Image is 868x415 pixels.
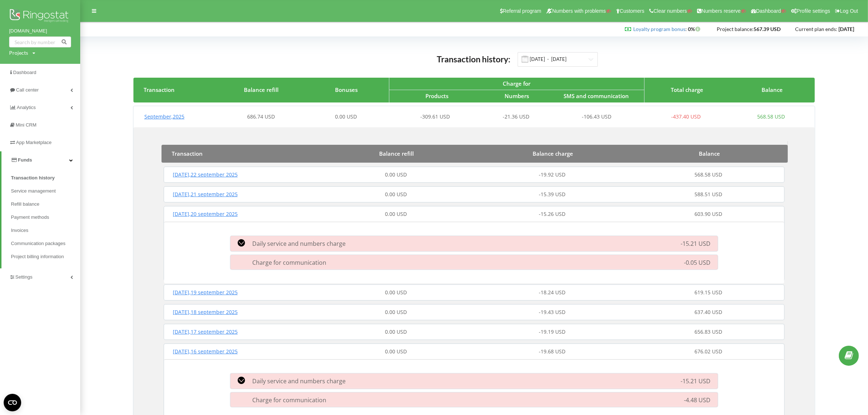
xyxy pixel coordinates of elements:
[335,86,358,93] span: Bonuses
[11,253,64,260] span: Project billing information
[16,122,36,128] span: Mini CRM
[9,7,71,26] img: Ringostat logo
[13,70,36,75] span: Dashboard
[144,86,175,93] span: Transaction
[539,328,565,335] span: -19.19 USD
[11,198,80,211] a: Refill balance
[11,201,39,208] span: Refill balance
[379,150,414,157] span: Balance refill
[335,113,357,120] span: 0.00 USD
[144,113,184,120] span: September , 2025
[244,86,279,93] span: Balance refill
[385,289,407,296] span: 0.00 USD
[385,191,407,198] span: 0.00 USD
[633,26,685,32] a: Loyalty program bonus
[757,113,785,120] span: 568.58 USD
[252,396,326,404] span: Charge for communication
[11,214,49,221] span: Payment methods
[15,274,32,280] span: Settings
[539,289,565,296] span: -18.24 USD
[11,187,56,195] span: Service management
[173,171,238,178] span: [DATE] , 22 september 2025
[671,86,703,93] span: Total charge
[694,289,722,296] span: 619.15 USD
[539,171,565,178] span: -19.92 USD
[252,240,346,248] span: Daily service and numbers charge
[385,171,407,178] span: 0.00 USD
[539,309,565,315] span: -19.43 USD
[16,140,52,145] span: App Marketplace
[503,113,529,120] span: -21.36 USD
[539,210,565,217] span: -15.26 USD
[503,80,530,87] span: Charge for
[717,26,754,32] span: Project balance:
[11,237,80,250] a: Communication packages
[701,8,740,14] span: Numbers reserve
[694,348,722,355] span: 676.02 USD
[681,377,711,385] span: -15.21 USD
[699,150,720,157] span: Balance
[11,240,66,247] span: Communication packages
[11,224,80,237] a: Invoices
[694,328,722,335] span: 656.83 USD
[16,87,39,93] span: Call center
[582,113,611,120] span: -106.43 USD
[671,113,701,120] span: -437.40 USD
[437,54,510,64] span: Transaction history:
[11,174,55,182] span: Transaction history
[684,259,711,267] span: -0.05 USD
[9,36,71,47] input: Search by number
[694,171,722,178] span: 568.58 USD
[9,49,28,57] div: Projects
[11,171,80,185] a: Transaction history
[173,309,238,315] span: [DATE] , 18 september 2025
[564,92,629,100] span: SMS and сommunication
[421,113,450,120] span: -309.61 USD
[18,157,32,163] span: Funds
[620,8,645,14] span: Customers
[654,8,687,14] span: Clear numbers
[11,185,80,198] a: Service management
[684,396,711,404] span: -4.48 USD
[11,250,80,263] a: Project billing information
[172,150,203,157] span: Transaction
[539,191,565,198] span: -15.39 USD
[552,8,606,14] span: Numbers with problems
[173,191,238,198] span: [DATE] , 21 september 2025
[754,26,781,32] strong: 567.39 USD
[694,191,722,198] span: 588.51 USD
[4,394,21,411] button: Open CMP widget
[17,105,36,110] span: Analytics
[9,27,71,35] a: [DOMAIN_NAME]
[838,26,854,32] strong: [DATE]
[539,348,565,355] span: -19.68 USD
[173,289,238,296] span: [DATE] , 19 september 2025
[797,8,830,14] span: Profile settings
[385,309,407,315] span: 0.00 USD
[756,8,781,14] span: Dashboard
[252,259,326,267] span: Charge for communication
[247,113,275,120] span: 686.74 USD
[173,210,238,217] span: [DATE] , 20 september 2025
[762,86,783,93] span: Balance
[11,227,28,234] span: Invoices
[694,309,722,315] span: 637.40 USD
[840,8,858,14] span: Log Out
[425,92,448,100] span: Products
[173,348,238,355] span: [DATE] , 16 september 2025
[385,348,407,355] span: 0.00 USD
[694,210,722,217] span: 603.90 USD
[173,328,238,335] span: [DATE] , 17 september 2025
[795,26,837,32] span: Current plan ends:
[505,92,529,100] span: Numbers
[385,328,407,335] span: 0.00 USD
[503,8,541,14] span: Referral program
[1,151,80,169] a: Funds
[688,26,702,32] strong: 0%
[681,240,711,248] span: -15.21 USD
[385,210,407,217] span: 0.00 USD
[11,211,80,224] a: Payment methods
[252,377,346,385] span: Daily service and numbers charge
[533,150,573,157] span: Balance charge
[633,26,687,32] span: :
